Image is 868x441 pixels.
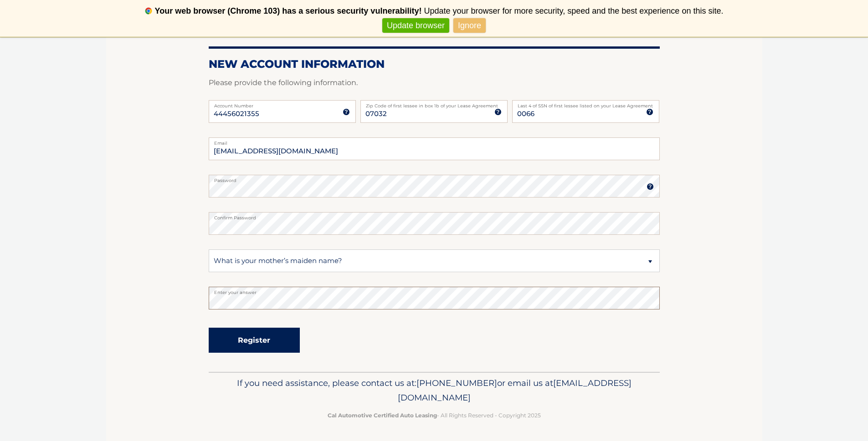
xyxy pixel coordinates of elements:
[209,137,660,145] label: Email
[424,6,723,15] span: Update your browser for more security, speed and the best experience on this site.
[453,18,486,33] a: Ignore
[512,100,659,123] input: SSN or EIN (last 4 digits only)
[360,100,508,107] label: Zip Code of first lessee in box 1b of your Lease Agreement
[512,100,659,107] label: Last 4 of SSN of first lessee listed on your Lease Agreement
[494,108,502,116] img: tooltip.svg
[209,57,660,71] h2: New Account Information
[416,378,497,388] span: [PHONE_NUMBER]
[209,137,660,160] input: Email
[215,411,654,420] p: - All Rights Reserved - Copyright 2025
[360,100,508,123] input: Zip Code
[382,18,449,33] a: Update browser
[209,328,300,353] button: Register
[209,175,660,182] label: Password
[209,76,660,89] p: Please provide the following information.
[343,108,350,116] img: tooltip.svg
[155,6,422,15] b: Your web browser (Chrome 103) has a serious security vulnerability!
[328,412,437,419] strong: Cal Automotive Certified Auto Leasing
[209,212,660,219] label: Confirm Password
[646,108,653,116] img: tooltip.svg
[209,100,356,123] input: Account Number
[398,378,632,403] span: [EMAIL_ADDRESS][DOMAIN_NAME]
[209,100,356,107] label: Account Number
[647,183,654,190] img: tooltip.svg
[209,287,660,294] label: Enter your answer
[215,376,654,405] p: If you need assistance, please contact us at: or email us at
